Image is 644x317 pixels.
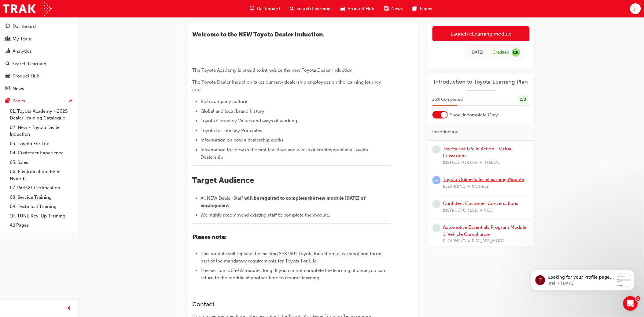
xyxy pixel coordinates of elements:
[6,61,10,67] span: search-icon
[443,159,478,166] span: INSTRUCTOR LED
[13,97,25,104] div: Pages
[7,202,75,211] a: 09. Technical Training
[201,137,284,143] span: Information on how a dealership works
[192,67,354,73] span: The Toyota Academy is proud to introduce the new Toyota Dealer Induction.
[13,48,31,55] div: Analytics
[348,5,374,12] span: Product Hub
[443,177,524,182] a: Toyota Online Sales eLearning Module
[340,5,345,13] span: car-icon
[250,5,254,13] span: guage-icon
[13,73,39,80] div: Product Hub
[432,78,530,85] a: Introduction to Toyota Learning Plan
[7,107,75,123] a: 01. Toyota Academy - 2025 Dealer Training Catalogue
[384,5,389,13] span: news-icon
[2,20,75,95] button: DashboardMy TeamAnalyticsSearch LearningProduct HubNews
[432,128,459,135] span: Introduction
[522,258,644,300] iframe: Intercom notifications message
[296,5,331,12] span: Search Learning
[391,5,403,12] span: News
[7,123,75,139] a: 02. New - Toyota Dealer Induction
[420,5,432,12] span: Pages
[6,49,10,54] span: chart-icon
[2,95,75,107] button: Pages
[623,296,638,311] iframe: Intercom live chat
[443,146,513,159] a: Toyota For Life In Action - Virtual Classroom
[6,24,10,29] span: guage-icon
[201,128,262,133] span: Toyota for Life Key Principles
[201,195,366,208] span: will be required to complete the new module [DATE] of employment
[484,207,494,214] span: CCC
[336,2,379,15] a: car-iconProduct Hub
[512,48,520,57] span: null-icon
[6,36,10,42] span: people-icon
[12,60,46,67] div: Search Learning
[7,158,75,167] a: 05. Sales
[6,74,10,79] span: car-icon
[443,201,518,206] a: Confident Customer Conversations
[432,176,441,184] span: learningRecordVerb_ATTEMPT-icon
[493,50,510,55] div: Credited
[413,5,417,13] span: pages-icon
[484,159,501,166] span: TFLIAVC
[472,183,489,190] span: OSR-EL1
[67,305,72,312] span: prev-icon
[634,5,637,12] span: jl
[13,23,36,30] div: Dashboard
[13,36,32,43] div: My Team
[257,5,280,12] span: Dashboard
[201,108,264,114] span: Global and local brand history
[379,2,408,15] a: news-iconNews
[192,31,324,38] span: ​Welcome to the NEW Toyota Dealer Induction.
[192,233,227,240] span: Please note:
[2,83,75,94] a: News
[7,148,75,158] a: 04. Customer Experience
[245,2,285,15] a: guage-iconDashboard
[230,203,231,208] span: .
[192,175,254,185] span: Target Audience
[471,49,484,56] div: Tue Mar 25 2025 23:00:00 GMT+1100 (Australian Eastern Daylight Time)
[7,193,75,202] a: 08. Service Training
[201,147,369,160] span: Information to know in the first few days and weeks of employment at a Toyota Dealership
[432,200,441,208] span: learningRecordVerb_NONE-icon
[192,301,391,308] h3: Contact
[201,251,384,264] span: This module will replace the existing SPK7601 Toyota Induction (eLearning) and forms part of the ...
[7,139,75,149] a: 03. Toyota For Life
[630,3,641,14] button: jl
[443,207,478,214] span: INSTRUCTOR LED
[636,296,641,301] span: 1
[6,98,10,104] span: pages-icon
[201,268,386,281] span: The session is 55-65 minutes long. If you cannot complete the learning at once you can return to ...
[7,221,75,230] a: All Pages
[69,97,73,105] span: up-icon
[443,238,466,245] span: ELEARNING
[201,212,330,218] span: We highly recommend existing staff to complete the module.
[201,118,297,123] span: Toyota Company Values and ways of working
[408,2,437,15] a: pages-iconPages
[432,145,441,154] span: learningRecordVerb_NONE-icon
[290,5,294,13] span: search-icon
[518,96,528,104] div: 2 / 8
[2,58,75,70] a: Search Learning
[7,211,75,221] a: 10. TUNE Rev-Up Training
[201,99,247,104] span: Rich company culture
[443,225,527,237] a: Automotive Essentials Program Module 1: Vehicle Compliance
[6,86,10,92] span: news-icon
[472,238,505,245] span: PKC_AEP_MOD1
[2,46,75,57] a: Analytics
[285,2,336,15] a: search-iconSearch Learning
[2,21,75,32] a: Dashboard
[432,96,463,103] span: 25 % Completed
[192,79,382,92] span: The Toyota Dealer Induction takes our new dealership employees on the learning journey into:
[201,195,243,201] span: All NEW Dealer Staff
[7,183,75,193] a: 07. Parts21 Certification
[3,2,52,16] img: Trak
[7,167,75,183] a: 06. Electrification (EV & Hybrid)
[2,33,75,45] a: My Team
[432,26,530,41] a: Launch eLearning module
